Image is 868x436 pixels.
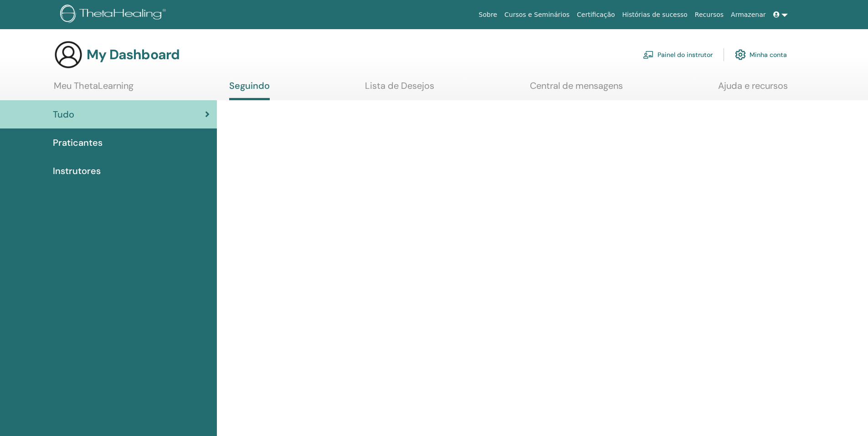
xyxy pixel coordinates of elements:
[54,80,134,98] a: Meu ThetaLearning
[573,6,618,23] a: Certificação
[54,40,83,69] img: generic-user-icon.jpg
[229,80,270,100] a: Seguindo
[530,80,623,98] a: Central de mensagens
[53,136,103,149] span: Praticantes
[475,6,501,23] a: Sobre
[60,5,169,25] img: logo.png
[53,164,101,178] span: Instrutores
[727,6,769,23] a: Armazenar
[87,46,180,63] h3: My Dashboard
[53,108,74,121] span: Tudo
[718,80,788,98] a: Ajuda e recursos
[691,6,727,23] a: Recursos
[643,51,654,59] img: chalkboard-teacher.svg
[735,47,746,62] img: cog.svg
[643,45,713,65] a: Painel do instrutor
[735,45,787,65] a: Minha conta
[365,80,434,98] a: Lista de Desejos
[619,6,691,23] a: Histórias de sucesso
[501,6,573,23] a: Cursos e Seminários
